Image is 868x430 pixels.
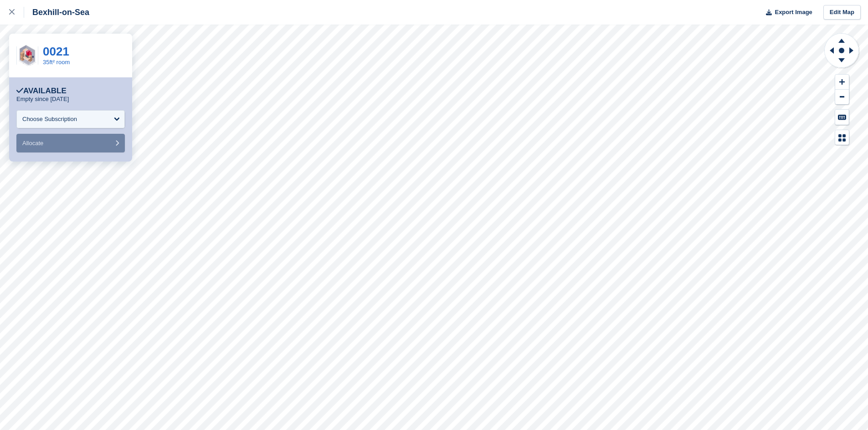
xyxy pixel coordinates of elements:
button: Allocate [16,134,125,152]
div: Available [16,86,67,96]
img: 35FT.jpg [17,44,38,68]
button: Keyboard Shortcuts [835,110,849,125]
div: Bexhill-on-Sea [24,7,89,18]
button: Map Legend [835,130,849,145]
span: Allocate [22,140,43,147]
button: Export Image [760,5,812,20]
a: Edit Map [823,5,861,20]
a: 0021 [43,45,69,58]
p: Empty since [DATE] [16,96,69,103]
a: 35ft² room [43,59,70,66]
button: Zoom In [835,75,849,90]
span: Export Image [775,8,812,17]
div: Choose Subscription [22,115,77,124]
button: Zoom Out [835,90,849,105]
